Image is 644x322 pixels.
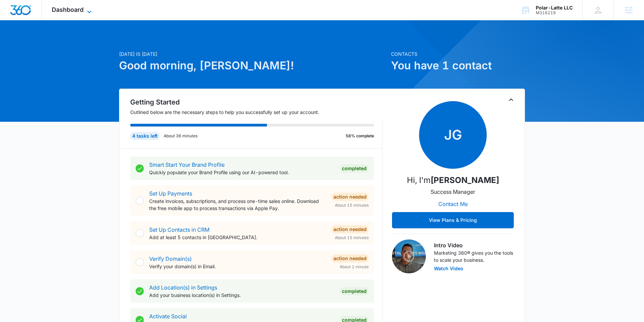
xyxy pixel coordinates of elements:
[507,96,515,104] button: Toggle Collapse
[149,198,326,212] p: Create invoices, subscriptions, and process one-time sales online. Download the free mobile app t...
[340,264,369,270] span: About 1 minute
[149,226,209,233] a: Set Up Contacts in CRM
[419,101,487,169] span: JG
[391,50,525,57] p: Contacts
[149,161,225,168] a: Smart Start Your Brand Profile
[335,235,369,241] span: About 15 minutes
[149,292,335,299] p: Add your business location(s) in Settings.
[119,50,387,57] p: [DATE] is [DATE]
[434,249,514,263] p: Marketing 360® gives you the tools to scale your business.
[130,132,160,140] div: 4 tasks left
[434,241,514,249] h3: Intro Video
[149,284,217,291] a: Add Location(s) in Settings
[331,225,369,233] div: Action Needed
[536,5,573,10] div: account name
[164,133,198,139] p: About 36 minutes
[392,239,426,273] img: Intro Video
[149,169,335,176] p: Quickly populate your Brand Profile using our AI-powered tool.
[130,97,383,107] h2: Getting Started
[346,133,374,139] p: 56% complete
[149,255,192,262] a: Verify Domain(s)
[536,10,573,15] div: account id
[149,313,187,320] a: Activate Social
[340,164,369,172] div: Completed
[434,266,463,271] button: Watch Video
[340,287,369,295] div: Completed
[391,57,525,74] h1: You have 1 contact
[407,174,499,186] p: Hi, I'm
[149,234,326,241] p: Add at least 5 contacts in [GEOGRAPHIC_DATA].
[335,202,369,208] span: About 15 minutes
[52,6,84,13] span: Dashboard
[432,196,475,212] button: Contact Me
[331,193,369,201] div: Action Needed
[331,254,369,262] div: Action Needed
[149,263,326,270] p: Verify your domain(s) in Email.
[431,175,499,185] strong: [PERSON_NAME]
[431,188,475,196] p: Success Manager
[130,109,383,116] p: Outlined below are the necessary steps to help you successfully set up your account.
[149,190,192,197] a: Set Up Payments
[119,57,387,74] h1: Good morning, [PERSON_NAME]!
[392,212,514,228] button: View Plans & Pricing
